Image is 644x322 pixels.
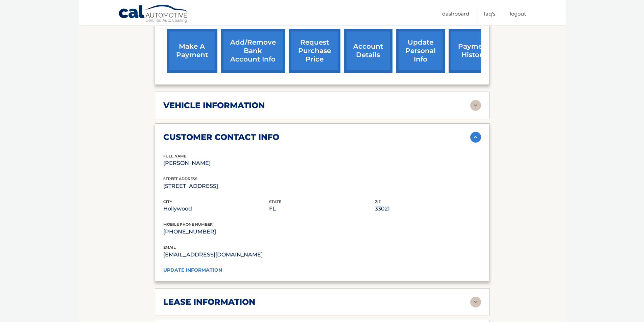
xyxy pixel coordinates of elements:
span: city [163,199,172,204]
span: email [163,245,176,250]
p: 33021 [375,204,481,214]
p: FL [269,204,375,214]
a: Cal Automotive [118,4,189,24]
a: account details [344,29,392,73]
p: [EMAIL_ADDRESS][DOMAIN_NAME] [163,250,322,259]
a: FAQ's [484,8,495,19]
p: [PERSON_NAME] [163,158,269,168]
p: [PHONE_NUMBER] [163,227,481,237]
span: mobile phone number [163,222,213,227]
p: [STREET_ADDRESS] [163,181,269,191]
a: payment history [449,29,499,73]
a: update personal info [396,29,445,73]
img: accordion-rest.svg [470,100,481,111]
h2: lease information [163,297,255,307]
a: Add/Remove bank account info [221,29,285,73]
h2: customer contact info [163,132,279,142]
a: Dashboard [442,8,469,19]
p: Hollywood [163,204,269,214]
h2: vehicle information [163,100,265,110]
a: update information [163,267,222,273]
img: accordion-active.svg [470,132,481,143]
span: state [269,199,281,204]
a: request purchase price [289,29,340,73]
span: full name [163,154,186,158]
span: zip [375,199,381,204]
img: accordion-rest.svg [470,297,481,307]
a: make a payment [167,29,217,73]
span: street address [163,176,197,181]
a: Logout [510,8,526,19]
